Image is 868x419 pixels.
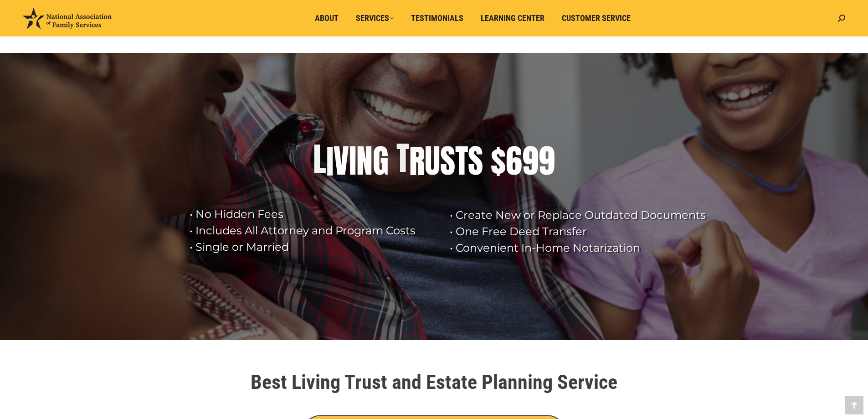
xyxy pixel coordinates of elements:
rs-layer: • Create New or Replace Outdated Documents • One Free Deed Transfer • Convenient In-Home Notariza... [450,207,714,256]
div: N [356,143,373,179]
a: Customer Service [555,10,637,27]
div: U [425,143,440,179]
div: 9 [539,143,555,179]
div: S [468,143,483,179]
div: T [396,140,409,176]
div: G [373,143,389,179]
div: L [313,141,326,177]
span: About [315,13,339,23]
div: V [334,143,349,179]
div: I [326,144,334,180]
img: National Association of Family Services [23,8,112,29]
a: Testimonials [405,10,470,27]
h1: Best Living Trust and Estate Planning Service [179,372,689,392]
div: 6 [506,143,522,179]
div: 9 [522,143,539,179]
div: R [409,143,425,180]
span: Customer Service [562,13,631,23]
span: Services [356,13,394,23]
div: T [455,143,468,179]
a: About [308,10,345,27]
div: S [440,143,455,179]
rs-layer: • No Hidden Fees • Includes All Attorney and Program Costs • Single or Married [190,206,438,255]
div: I [349,143,356,179]
a: Learning Center [474,10,551,27]
span: Testimonials [411,13,463,23]
span: Learning Center [481,13,544,23]
div: $ [491,142,506,179]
